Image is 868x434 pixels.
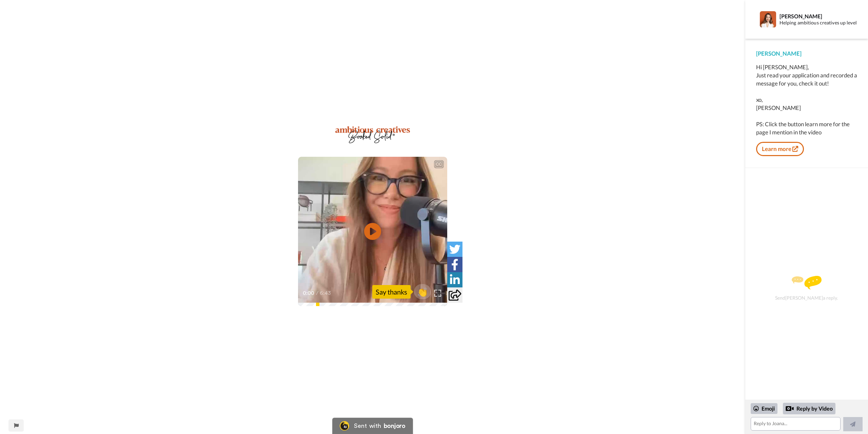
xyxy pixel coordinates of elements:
[754,180,859,396] div: Send [PERSON_NAME] a reply.
[435,161,443,168] div: CC
[303,289,315,297] span: 0:00
[316,289,318,297] span: /
[756,63,857,136] div: Hi [PERSON_NAME], Just read your application and recorded a message for you, check it out! xo, [P...
[335,126,410,144] img: 26f5a31a-b68d-4b39-b469-695bc938e63e
[783,403,835,414] div: Reply by Video
[384,423,406,429] div: bonjoro
[320,289,332,297] span: 6:43
[751,403,777,414] div: Emoji
[434,290,441,297] img: Full screen
[354,423,381,429] div: Sent with
[786,404,794,413] div: Reply by Video
[332,418,413,434] a: Bonjoro LogoSent withbonjoro
[780,13,857,19] div: [PERSON_NAME]
[756,142,804,156] a: Learn more
[340,421,349,431] img: Bonjoro Logo
[414,284,431,299] button: 👏
[760,11,776,27] img: Profile Image
[372,285,411,299] div: Say thanks
[756,50,857,58] div: [PERSON_NAME]
[414,286,431,297] span: 👏
[792,276,822,289] img: message.svg
[780,20,857,26] div: Helping ambitious creatives up level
